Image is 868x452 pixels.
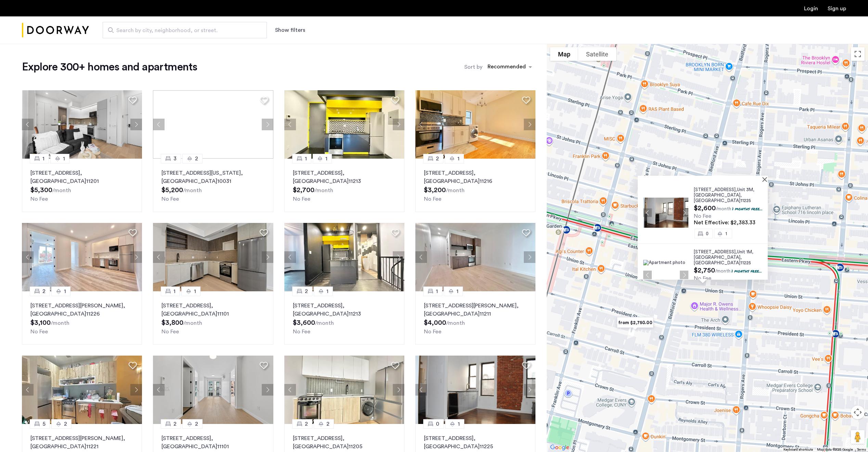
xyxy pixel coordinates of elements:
[103,22,267,38] input: Apartment Search
[284,356,405,424] img: dc6efc1f-24ba-4395-9182-45437e21be9a_638884435193081359.jpeg
[424,169,527,185] p: [STREET_ADDRESS] 11216
[737,250,753,254] span: Unit 1M,
[715,269,730,274] sub: /month
[284,251,296,263] button: Previous apartment
[732,206,763,212] p: 1 months free...
[30,169,133,185] p: [STREET_ADDRESS] 11201
[183,320,202,326] sub: /month
[550,47,578,61] button: Show street map
[42,287,46,295] span: 2
[524,251,535,263] button: Next apartment
[315,320,334,326] sub: /month
[457,155,459,163] span: 1
[828,6,846,11] a: Registration
[415,251,427,263] button: Previous apartment
[194,287,196,295] span: 1
[524,384,535,396] button: Next apartment
[305,287,308,295] span: 2
[22,60,197,74] h1: Explore 300+ homes and apartments
[694,205,716,212] span: $2,600
[64,420,67,428] span: 2
[262,251,273,263] button: Next apartment
[195,155,198,163] span: 2
[424,302,527,318] p: [STREET_ADDRESS][PERSON_NAME] 11211
[293,302,396,318] p: [STREET_ADDRESS] 11213
[42,155,44,163] span: 1
[42,420,46,428] span: 5
[153,119,165,130] button: Previous apartment
[764,177,768,182] button: Close
[130,384,142,396] button: Next apartment
[161,329,179,334] span: No Fee
[725,231,727,236] span: 1
[464,63,482,71] label: Sort by
[424,434,527,451] p: [STREET_ADDRESS] 11225
[22,384,34,396] button: Previous apartment
[22,291,142,345] a: 21[STREET_ADDRESS][PERSON_NAME], [GEOGRAPHIC_DATA]11226No Fee
[22,90,142,159] img: 2013_638467677139698730.jpeg
[611,312,659,333] div: from $2,750.00
[293,187,314,194] span: $2,700
[153,384,165,396] button: Previous apartment
[22,159,142,212] a: 11[STREET_ADDRESS], [GEOGRAPHIC_DATA]11201No Fee
[694,267,715,274] span: $2,750
[325,155,327,163] span: 1
[804,6,818,11] a: Login
[195,420,198,428] span: 2
[314,188,333,193] sub: /month
[393,251,404,263] button: Next apartment
[30,196,48,202] span: No Fee
[415,291,535,345] a: 11[STREET_ADDRESS][PERSON_NAME], [GEOGRAPHIC_DATA]11211No Fee
[694,193,740,197] span: [GEOGRAPHIC_DATA]
[30,302,133,318] p: [STREET_ADDRESS][PERSON_NAME] 11226
[706,231,709,236] span: 0
[484,61,535,73] ng-select: sort-apartment
[817,448,853,451] span: Map data ©2025 Google
[456,287,458,295] span: 1
[22,223,142,291] img: 2014_638568465485218655.jpeg
[22,251,34,263] button: Previous apartment
[130,119,142,130] button: Next apartment
[22,119,34,130] button: Previous apartment
[694,250,737,254] span: [STREET_ADDRESS],
[446,188,465,193] sub: /month
[680,209,688,217] button: Next apartment
[161,302,264,318] p: [STREET_ADDRESS] 11101
[694,255,742,265] span: , [GEOGRAPHIC_DATA]
[415,223,536,291] img: 2013_638529689848884854.jpeg
[487,63,526,72] div: Recommended
[415,356,536,424] img: 2014_638569972946861949.jpeg
[680,271,688,279] button: Next apartment
[293,196,310,202] span: No Fee
[63,155,65,163] span: 1
[737,187,754,192] span: Unit 3M,
[578,47,616,61] button: Show satellite imagery
[643,198,688,228] img: Apartment photo
[262,384,273,396] button: Next apartment
[161,434,264,451] p: [STREET_ADDRESS] 11101
[424,319,446,326] span: $4,000
[153,291,273,345] a: 11[STREET_ADDRESS], [GEOGRAPHIC_DATA]11101No Fee
[284,384,296,396] button: Previous apartment
[851,406,865,419] button: Map camera controls
[643,260,688,290] img: Apartment photo
[424,329,441,334] span: No Fee
[694,255,740,260] span: [GEOGRAPHIC_DATA]
[740,198,751,203] span: 11225
[51,320,69,326] sub: /month
[161,187,183,194] span: $5,200
[326,287,328,295] span: 1
[293,169,396,185] p: [STREET_ADDRESS] 11213
[415,90,536,159] img: dc6efc1f-24ba-4395-9182-45437e21be9a_638882118271262523.jpeg
[284,223,405,291] img: 2013_638599432380776736.jpeg
[30,329,48,334] span: No Fee
[153,223,273,291] img: 2013_638469739339325643.jpeg
[851,47,865,61] button: Toggle fullscreen view
[415,384,427,396] button: Previous apartment
[740,261,751,265] span: 11225
[393,384,404,396] button: Next apartment
[524,119,535,130] button: Next apartment
[30,319,51,326] span: $3,100
[262,119,273,130] button: Next apartment
[22,356,142,424] img: 2014_638568420038616605.jpeg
